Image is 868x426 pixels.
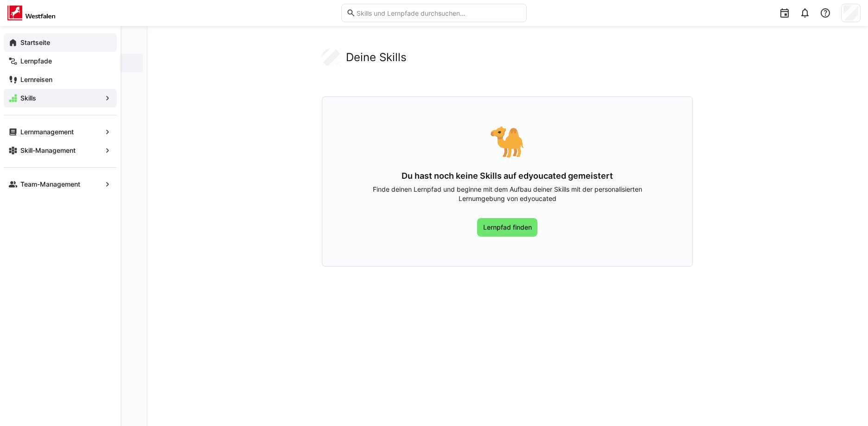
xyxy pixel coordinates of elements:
input: Skills und Lernpfade durchsuchen… [356,9,522,17]
p: Finde deinen Lernpfad und beginne mit dem Aufbau deiner Skills mit der personalisierten Lernumgeb... [352,185,663,203]
h2: Deine Skills [346,50,407,64]
span: Lernpfad finden [482,223,533,232]
a: Lernpfad finden [477,218,538,237]
h3: Du hast noch keine Skills auf edyoucated gemeistert [352,171,663,181]
div: 🐪 [352,126,663,156]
